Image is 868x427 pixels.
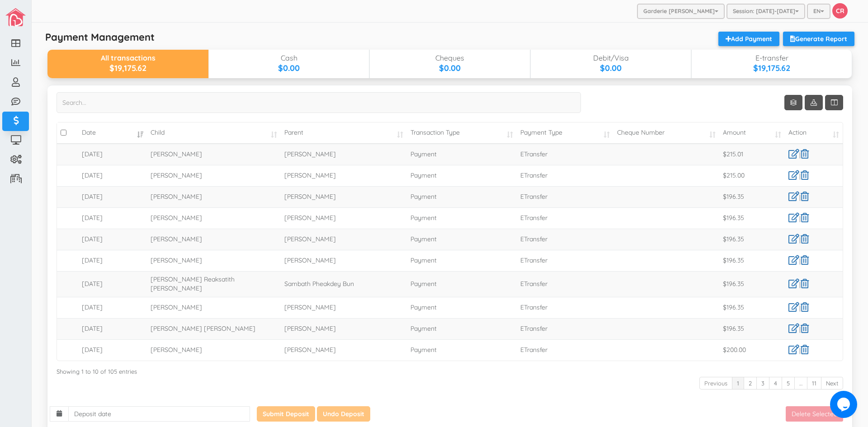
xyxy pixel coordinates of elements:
td: $215.01 [719,144,785,165]
input: Submit Deposit [257,406,315,422]
a: 5 [782,377,795,390]
input: Search... [57,92,581,113]
td: Payment [407,229,517,250]
td: | [785,165,843,186]
td: Payment Type: activate to sort column ascending [517,122,613,144]
td: [PERSON_NAME] [147,339,281,361]
td: | [785,144,843,165]
td: $196.35 [719,186,785,207]
td: Date: activate to sort column ascending [78,122,147,144]
input: Undo Deposit [317,406,370,422]
td: ETransfer [517,339,613,361]
td: ETransfer [517,271,613,297]
td: Payment [407,144,517,165]
div: $19,175.62 [47,62,208,74]
td: [DATE] [78,144,147,165]
a: 4 [769,377,782,390]
td: Sambath Pheakdey Bun [281,271,407,297]
a: 2 [744,377,757,390]
a: Next [821,377,843,390]
td: [DATE] [78,207,147,229]
td: [PERSON_NAME] [281,250,407,271]
td: [DATE] [78,297,147,318]
td: $196.35 [719,207,785,229]
td: ETransfer [517,144,613,165]
td: [PERSON_NAME] [PERSON_NAME] [147,318,281,339]
td: Parent: activate to sort column ascending [281,122,407,144]
td: $196.35 [719,297,785,318]
td: [DATE] [78,165,147,186]
div: $0.00 [370,62,530,74]
td: $215.00 [719,165,785,186]
td: Payment [407,339,517,361]
div: Showing 1 to 10 of 105 entries [57,364,843,376]
td: ETransfer [517,297,613,318]
a: Add Payment [718,32,779,46]
a: Previous [699,377,732,390]
td: [PERSON_NAME] [281,339,407,361]
a: Generate Report [783,32,854,46]
td: Payment [407,207,517,229]
div: Cash [209,54,369,62]
td: [PERSON_NAME] [281,318,407,339]
td: [DATE] [78,250,147,271]
td: [PERSON_NAME] [281,144,407,165]
td: [DATE] [78,186,147,207]
td: [PERSON_NAME] Reaksatith [PERSON_NAME] [147,271,281,297]
td: Payment [407,297,517,318]
td: Payment [407,186,517,207]
td: Cheque Number: activate to sort column ascending [613,122,719,144]
td: [DATE] [78,339,147,361]
a: 3 [756,377,769,390]
td: Payment [407,165,517,186]
div: Debit/Visa [531,54,691,62]
td: | [785,339,843,361]
input: Deposited Date [68,406,250,422]
div: E-transfer [692,54,852,62]
td: [PERSON_NAME] [147,165,281,186]
a: … [794,377,807,390]
td: ETransfer [517,186,613,207]
td: Payment [407,271,517,297]
iframe: chat widget [830,391,859,418]
td: $196.35 [719,229,785,250]
td: [PERSON_NAME] [281,297,407,318]
h5: Payment Management [45,32,155,42]
a: 11 [807,377,821,390]
td: | [785,229,843,250]
td: [PERSON_NAME] [147,186,281,207]
td: ETransfer [517,250,613,271]
td: ETransfer [517,229,613,250]
td: | [785,186,843,207]
div: All transactions [47,54,208,62]
td: [PERSON_NAME] [147,144,281,165]
td: Action: activate to sort column ascending [785,122,843,144]
td: $200.00 [719,339,785,361]
td: Payment [407,250,517,271]
td: [PERSON_NAME] [281,207,407,229]
td: Payment [407,318,517,339]
td: | [785,250,843,271]
td: | [785,207,843,229]
td: ETransfer [517,207,613,229]
td: [DATE] [78,271,147,297]
div: $19,175.62 [692,62,852,74]
td: Amount: activate to sort column ascending [719,122,785,144]
td: $196.35 [719,250,785,271]
td: [DATE] [78,318,147,339]
td: Child: activate to sort column ascending [147,122,281,144]
td: | [785,297,843,318]
td: [PERSON_NAME] [281,186,407,207]
div: $0.00 [209,62,369,74]
td: | [785,318,843,339]
div: Cheques [370,54,530,62]
td: $196.35 [719,271,785,297]
td: Transaction Type: activate to sort column ascending [407,122,517,144]
img: image [5,8,26,26]
td: [PERSON_NAME] [147,250,281,271]
td: [PERSON_NAME] [281,165,407,186]
td: ETransfer [517,165,613,186]
td: [PERSON_NAME] [147,207,281,229]
td: $196.35 [719,318,785,339]
input: Delete Selected [786,406,843,422]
